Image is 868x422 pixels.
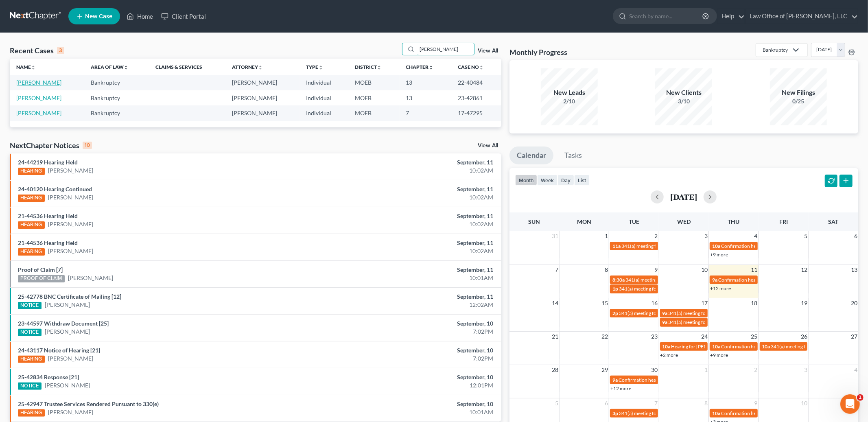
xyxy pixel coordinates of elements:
a: Chapterunfold_more [406,64,434,70]
span: 1 [704,365,708,375]
span: 8 [604,265,609,275]
td: MOEB [348,90,399,105]
a: [PERSON_NAME] [48,354,93,363]
span: 341(a) meeting for [PERSON_NAME] [621,243,700,249]
span: New Case [85,13,112,20]
input: Search by name... [417,43,474,55]
span: 4 [754,231,759,241]
a: 25-42778 BNC Certificate of Mailing [12] [18,293,121,300]
span: 27 [850,332,858,341]
div: HEARING [18,195,45,202]
span: 18 [750,298,759,308]
td: [PERSON_NAME] [225,90,300,105]
span: 5 [803,231,808,241]
span: Fri [779,218,788,225]
i: unfold_more [479,65,484,70]
span: 14 [551,298,559,308]
span: 9 [754,398,759,408]
a: [PERSON_NAME] [48,408,93,416]
div: September, 11 [340,293,493,301]
span: 4 [853,365,858,375]
span: 24 [700,332,708,341]
a: Typeunfold_more [306,64,323,70]
span: 1 [604,231,609,241]
span: 8:30a [612,277,625,283]
div: 0/25 [770,97,827,105]
td: MOEB [348,75,399,90]
td: MOEB [348,105,399,120]
span: Confirmation hearing for [PERSON_NAME] [721,343,813,350]
span: 2 [754,365,759,375]
a: [PERSON_NAME] [48,193,93,201]
span: 11a [612,243,621,249]
div: HEARING [18,221,45,229]
span: 28 [551,365,559,375]
div: New Leads [541,88,598,97]
span: Mon [577,218,591,225]
span: 1 [857,394,864,401]
td: 17-47295 [451,105,501,120]
a: +2 more [660,352,678,358]
span: 20 [850,298,858,308]
a: [PERSON_NAME] [16,94,61,101]
a: Attorneyunfold_more [232,64,263,70]
div: NOTICE [18,329,42,336]
a: Calendar [509,146,553,164]
span: 3p [612,410,618,416]
a: [PERSON_NAME] [48,220,93,228]
a: [PERSON_NAME] [16,79,61,86]
a: [PERSON_NAME] [48,247,93,255]
h2: [DATE] [670,192,697,201]
a: 23-44597 Withdraw Document [25] [18,320,109,327]
span: 10 [700,265,708,275]
span: 16 [651,298,659,308]
span: 9a [612,377,618,383]
i: unfold_more [377,65,382,70]
span: Confirmation hearing for [PERSON_NAME] & [PERSON_NAME] [721,410,857,416]
span: 9 [654,265,659,275]
span: Confirmation hearing for [PERSON_NAME] & [PERSON_NAME] [721,243,857,249]
span: 10a [712,410,720,416]
a: 21-44536 Hearing Held [18,239,78,246]
button: week [537,175,558,186]
a: Nameunfold_more [16,64,36,70]
span: 10a [762,343,770,350]
div: 7:02PM [340,354,493,363]
button: month [515,175,537,186]
a: Proof of Claim [7] [18,266,63,273]
i: unfold_more [429,65,434,70]
div: 10:02AM [340,247,493,255]
span: 341(a) meeting for [PERSON_NAME] [619,286,697,292]
div: 10:02AM [340,220,493,228]
span: 341(a) meeting for [PERSON_NAME] & [PERSON_NAME] [669,319,790,325]
td: 23-42861 [451,90,501,105]
span: 15 [601,298,609,308]
td: 13 [400,75,452,90]
div: September, 11 [340,239,493,247]
span: Confirmation hearing for [PERSON_NAME] [718,277,811,283]
div: September, 11 [340,185,493,193]
div: 3/10 [655,97,712,105]
div: 10:01AM [340,274,493,282]
iframe: Intercom live chat [840,394,860,414]
a: +12 more [710,285,731,291]
span: 12 [800,265,808,275]
a: [PERSON_NAME] [45,328,90,336]
span: 26 [800,332,808,341]
div: 2/10 [541,97,598,105]
span: 9a [662,310,668,316]
span: Sat [828,218,838,225]
span: 8 [704,398,708,408]
div: Recent Cases [10,46,64,55]
span: 3 [803,365,808,375]
span: 10a [712,243,720,249]
a: 21-44536 Hearing Held [18,212,78,219]
span: 341(a) meeting for [PERSON_NAME] [771,343,850,350]
span: 341(a) meeting for [PERSON_NAME] [619,410,697,416]
td: Bankruptcy [84,90,149,105]
div: 12:02AM [340,301,493,309]
span: Thu [728,218,739,225]
span: 25 [750,332,759,341]
div: September, 10 [340,373,493,381]
td: [PERSON_NAME] [225,105,300,120]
